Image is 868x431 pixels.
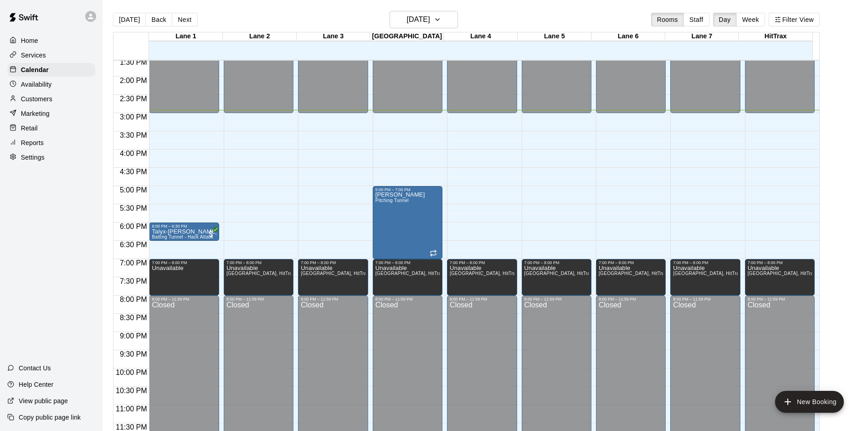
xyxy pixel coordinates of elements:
p: Home [21,36,38,45]
div: 7:00 PM – 8:00 PM: Unavailable [522,259,591,296]
div: 7:00 PM – 8:00 PM: Unavailable [745,259,815,296]
span: 7:00 PM [118,259,149,267]
div: Lane 3 [297,32,370,41]
button: Week [736,13,765,26]
span: 5:00 PM [118,186,149,194]
span: 2:00 PM [118,77,149,84]
div: 7:00 PM – 8:00 PM [450,260,514,265]
p: Marketing [21,109,50,118]
span: 8:00 PM [118,296,149,303]
a: Marketing [7,107,95,120]
div: 8:00 PM – 11:59 PM [152,297,216,301]
button: Filter View [769,13,820,26]
div: 8:00 PM – 11:59 PM [673,297,737,301]
button: Rooms [651,13,684,26]
div: 7:00 PM – 8:00 PM [748,260,812,265]
p: Contact Us [19,363,51,373]
span: 3:00 PM [118,113,149,121]
p: Services [21,51,46,60]
span: [GEOGRAPHIC_DATA], HitTrax, [GEOGRAPHIC_DATA] [524,271,646,276]
p: Settings [21,153,45,162]
div: 7:00 PM – 8:00 PM: Unavailable [298,259,368,296]
span: 6:30 PM [118,241,149,249]
a: Retail [7,121,95,135]
a: Calendar [7,63,95,77]
span: [GEOGRAPHIC_DATA], HitTrax, [GEOGRAPHIC_DATA] [673,271,794,276]
span: Batting Tunnel - Hack Attack [152,234,213,239]
span: [GEOGRAPHIC_DATA], HitTrax, [GEOGRAPHIC_DATA] [226,271,348,276]
div: [GEOGRAPHIC_DATA] [370,32,444,41]
span: 2:30 PM [118,95,149,103]
span: 4:30 PM [118,168,149,176]
button: Day [713,13,737,26]
a: Customers [7,92,95,106]
div: Lane 7 [665,32,739,41]
button: [DATE] [390,11,458,28]
span: 6:00 PM [118,223,149,230]
div: 7:00 PM – 8:00 PM [226,260,291,265]
button: Back [145,13,172,26]
p: Reports [21,138,44,147]
span: [GEOGRAPHIC_DATA], HitTrax, [GEOGRAPHIC_DATA] [301,271,422,276]
span: [GEOGRAPHIC_DATA], HitTrax, [GEOGRAPHIC_DATA] [450,271,571,276]
div: 7:00 PM – 8:00 PM [152,260,216,265]
span: 4:00 PM [118,150,149,157]
span: 10:00 PM [113,369,149,376]
div: 8:00 PM – 11:59 PM [748,297,812,301]
div: 7:00 PM – 8:00 PM [301,260,365,265]
a: Services [7,48,95,62]
p: Customers [21,94,52,104]
div: Lane 5 [518,32,591,41]
div: 5:00 PM – 7:00 PM [375,187,440,192]
div: 7:00 PM – 8:00 PM: Unavailable [224,259,293,296]
span: 7:30 PM [118,277,149,285]
div: 7:00 PM – 8:00 PM [375,260,440,265]
div: 5:00 PM – 7:00 PM: Joemar [373,186,442,259]
button: [DATE] [113,13,146,26]
a: Settings [7,151,95,164]
span: 8:30 PM [118,314,149,322]
a: Reports [7,136,95,150]
div: Availability [7,78,95,91]
div: 7:00 PM – 8:00 PM: Unavailable [670,259,740,296]
div: HitTrax [739,32,812,41]
p: View public page [19,396,68,405]
div: 7:00 PM – 8:00 PM [524,260,589,265]
button: Staff [683,13,709,26]
span: Pitching Tunnel [375,198,409,203]
p: Help Center [19,380,53,389]
div: 8:00 PM – 11:59 PM [301,297,365,301]
p: Copy public page link [19,413,81,422]
p: Availability [21,80,52,89]
span: 3:30 PM [118,131,149,139]
div: 8:00 PM – 11:59 PM [226,297,291,301]
div: 7:00 PM – 8:00 PM [599,260,663,265]
div: 7:00 PM – 8:00 PM: Unavailable [149,259,219,296]
h6: [DATE] [407,13,430,26]
div: Lane 6 [591,32,665,41]
span: 10:30 PM [113,387,149,395]
div: 8:00 PM – 11:59 PM [599,297,663,301]
div: Lane 2 [223,32,297,41]
div: 7:00 PM – 8:00 PM: Unavailable [373,259,442,296]
div: 7:00 PM – 8:00 PM [673,260,737,265]
div: 6:00 PM – 6:30 PM: Talyx-Rush Sylva [149,223,219,241]
button: add [775,391,844,413]
span: 11:00 PM [113,405,149,413]
div: 7:00 PM – 8:00 PM: Unavailable [596,259,666,296]
div: 7:00 PM – 8:00 PM: Unavailable [447,259,517,296]
span: 1:30 PM [118,58,149,66]
div: 8:00 PM – 11:59 PM [450,297,514,301]
div: 8:00 PM – 11:59 PM [375,297,440,301]
div: 6:00 PM – 6:30 PM [152,224,216,228]
span: [GEOGRAPHIC_DATA], HitTrax, [GEOGRAPHIC_DATA] [599,271,720,276]
span: Recurring event [430,249,437,257]
p: Calendar [21,65,49,74]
